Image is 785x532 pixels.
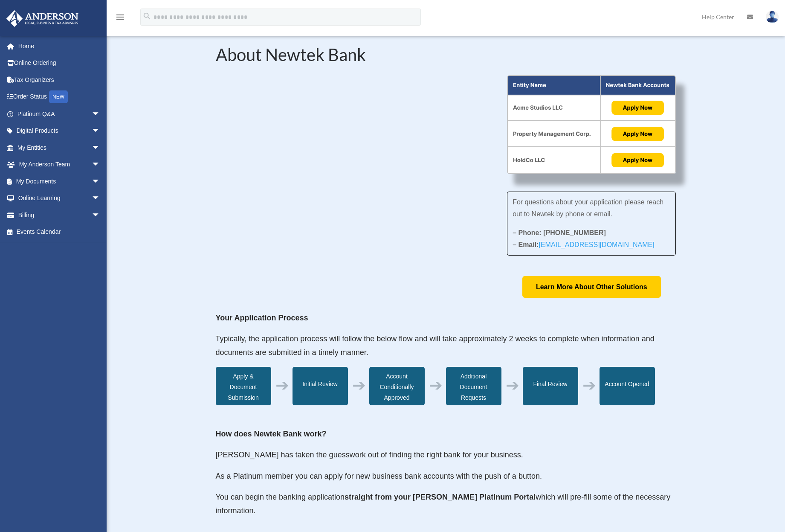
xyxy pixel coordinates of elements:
span: Typically, the application process will follow the below flow and will take approximately 2 weeks... [216,334,655,357]
span: For questions about your application please reach out to Newtek by phone or email. [513,198,663,218]
iframe: NewtekOne and Newtek Bank's Partnership with Anderson Advisors [216,75,482,225]
span: arrow_drop_down [92,173,109,190]
img: Anderson Advisors Platinum Portal [4,10,81,27]
a: Online Learningarrow_drop_down [6,190,113,207]
strong: – Phone: [PHONE_NUMBER] [513,229,606,236]
div: Initial Review [293,367,348,405]
img: User Pic [766,11,779,23]
strong: Your Application Process [216,314,308,322]
span: arrow_drop_down [92,105,109,123]
a: Platinum Q&Aarrow_drop_down [6,105,113,122]
p: As a Platinum member you can apply for new business bank accounts with the push of a button. [216,470,676,491]
span: arrow_drop_down [92,190,109,207]
strong: – Email: [513,241,655,248]
div: ➔ [429,380,443,391]
i: menu [115,12,125,22]
a: Tax Organizers [6,71,113,88]
a: Order StatusNEW [6,88,113,106]
div: ➔ [352,380,366,391]
div: Additional Document Requests [446,367,501,405]
div: ➔ [506,380,519,391]
div: Final Review [523,367,578,405]
i: search [142,12,152,21]
div: Account Opened [600,367,655,405]
strong: straight from your [PERSON_NAME] Platinum Portal [345,493,536,501]
div: ➔ [275,380,289,391]
div: Apply & Document Submission [216,367,271,405]
div: Account Conditionally Approved [369,367,425,405]
a: [EMAIL_ADDRESS][DOMAIN_NAME] [539,241,654,253]
div: NEW [49,90,68,103]
a: Billingarrow_drop_down [6,206,113,224]
a: My Documentsarrow_drop_down [6,173,113,190]
a: Events Calendar [6,224,113,241]
a: Digital Productsarrow_drop_down [6,122,113,140]
strong: How does Newtek Bank work? [216,430,327,438]
a: menu [115,15,125,22]
p: [PERSON_NAME] has taken the guesswork out of finding the right bank for your business. [216,448,676,470]
a: My Entitiesarrow_drop_down [6,139,113,156]
a: Learn More About Other Solutions [522,276,661,298]
span: arrow_drop_down [92,206,109,224]
span: arrow_drop_down [92,139,109,157]
p: You can begin the banking application which will pre-fill some of the necessary information. [216,491,676,517]
a: Home [6,38,113,55]
span: arrow_drop_down [92,122,109,140]
a: Online Ordering [6,55,113,72]
img: About Partnership Graphic (3) [507,75,676,174]
h2: About Newtek Bank [216,46,676,67]
a: My Anderson Teamarrow_drop_down [6,156,113,173]
div: ➔ [582,380,596,391]
span: arrow_drop_down [92,156,109,174]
